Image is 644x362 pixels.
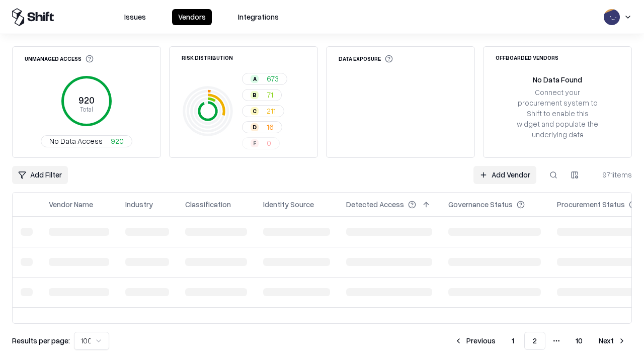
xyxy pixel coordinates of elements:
[568,332,591,350] button: 10
[41,135,132,147] button: No Data Access920
[504,332,522,350] button: 1
[242,121,282,133] button: D16
[172,9,212,25] button: Vendors
[592,169,632,180] div: 971 items
[267,122,274,132] span: 16
[232,9,285,25] button: Integrations
[593,332,632,350] button: Next
[448,199,513,210] div: Governance Status
[448,332,502,350] button: Previous
[242,73,287,85] button: A673
[516,87,599,140] div: Connect your procurement system to Shift to enable this widget and populate the underlying data
[473,166,536,184] a: Add Vendor
[182,55,233,60] div: Risk Distribution
[496,55,558,60] div: Offboarded Vendors
[111,136,124,146] span: 920
[557,199,625,210] div: Procurement Status
[49,199,93,210] div: Vendor Name
[125,199,153,210] div: Industry
[267,73,279,84] span: 673
[263,199,314,210] div: Identity Source
[339,55,393,63] div: Data Exposure
[118,9,152,25] button: Issues
[25,55,94,63] div: Unmanaged Access
[251,123,259,131] div: D
[346,199,404,210] div: Detected Access
[448,332,632,350] nav: pagination
[533,74,582,85] div: No Data Found
[12,335,70,346] p: Results per page:
[251,75,259,83] div: A
[242,89,282,101] button: B71
[12,166,68,184] button: Add Filter
[242,105,284,117] button: C211
[80,105,93,113] tspan: Total
[251,107,259,115] div: C
[251,91,259,99] div: B
[267,89,273,100] span: 71
[185,199,231,210] div: Classification
[524,332,545,350] button: 2
[49,136,103,146] span: No Data Access
[267,106,276,116] span: 211
[78,95,95,106] tspan: 920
